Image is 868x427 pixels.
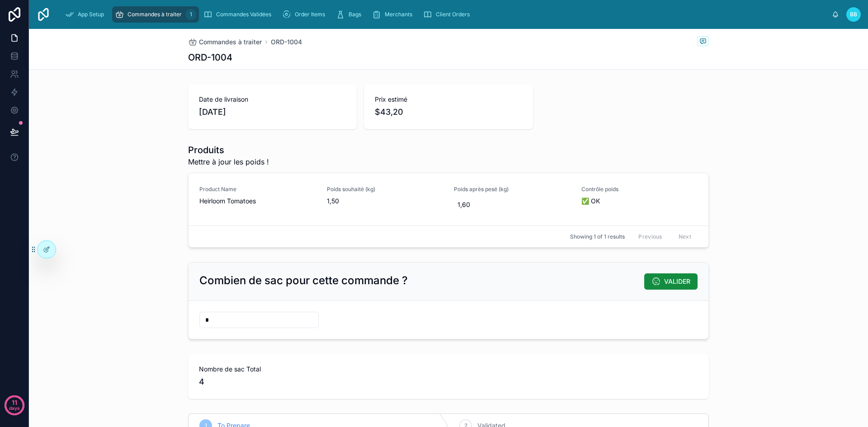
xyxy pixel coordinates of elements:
[850,11,857,18] span: BB
[9,402,20,414] p: days
[199,95,346,104] span: Date de livraison
[385,11,412,18] span: Merchants
[436,11,470,18] span: Client Orders
[420,6,476,23] a: Client Orders
[199,38,262,47] span: Commandes à traiter
[188,144,269,156] h1: Produits
[375,106,522,118] span: $43,20
[188,156,269,167] span: Mettre à jour les poids !
[199,106,346,118] span: [DATE]
[112,6,199,23] a: Commandes à traiter1
[271,38,302,47] a: ORD-1004
[199,375,698,388] span: 4
[349,11,361,18] span: Bags
[199,197,316,206] span: Heirloom Tomatoes
[36,7,51,22] img: App logo
[333,6,368,23] a: Bags
[369,6,419,23] a: Merchants
[78,11,104,18] span: App Setup
[327,186,443,193] span: Poids souhaité (kg)
[327,197,443,206] span: 1,50
[581,197,698,206] span: ✅ OK
[570,233,625,240] span: Showing 1 of 1 results
[12,398,17,407] p: 11
[188,38,262,47] a: Commandes à traiter
[454,186,571,193] span: Poids après pesé (kg)
[295,11,325,18] span: Order Items
[62,6,110,23] a: App Setup
[127,11,182,18] span: Commandes à traiter
[664,277,690,286] span: VALIDER
[199,186,316,193] span: Product Name
[188,51,232,64] h1: ORD-1004
[644,273,698,290] button: VALIDER
[201,6,278,23] a: Commandes Validées
[199,365,698,374] span: Nombre de sac Total
[216,11,271,18] span: Commandes Validées
[199,273,408,288] h2: Combien de sac pour cette commande ?
[58,5,832,24] div: scrollable content
[458,200,567,209] span: 1,60
[375,95,522,104] span: Prix estimé
[581,186,698,193] span: Contrôle poids
[185,9,196,20] div: 1
[279,6,331,23] a: Order Items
